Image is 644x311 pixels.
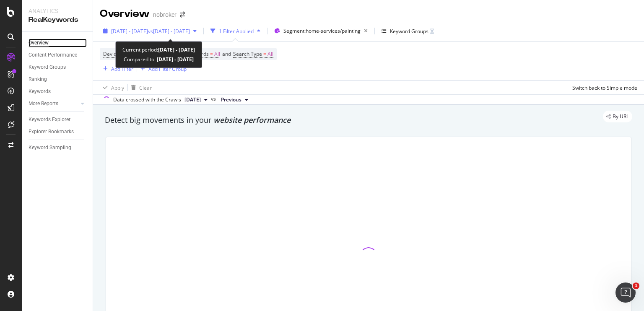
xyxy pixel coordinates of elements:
span: Search Type [233,50,262,57]
div: Keyword Sampling [29,143,71,152]
div: Ranking [29,75,47,84]
a: Keyword Groups [29,63,87,72]
span: vs [211,95,218,103]
button: Keyword Groups [378,24,437,38]
div: Add Filter [111,65,133,73]
span: 1 [633,282,639,289]
span: All [267,48,273,60]
a: Ranking [29,75,87,84]
div: Apply [111,84,124,91]
div: Compared to: [124,54,194,64]
a: Keywords [29,87,87,96]
div: Keyword Groups [29,63,66,72]
button: Add Filter Group [137,64,187,74]
div: legacy label [603,111,632,122]
span: vs [DATE] - [DATE] [148,28,190,35]
span: Device [103,50,119,57]
button: Previous [218,95,252,105]
div: Keywords Explorer [29,115,70,124]
span: = [210,50,213,57]
span: Previous [221,96,241,104]
div: More Reports [29,99,58,108]
div: Content Performance [29,51,77,60]
span: By URL [613,114,629,119]
div: Explorer Bookmarks [29,127,74,136]
div: 1 Filter Applied [219,28,254,35]
span: [DATE] - [DATE] [111,28,148,35]
div: RealKeywords [29,15,86,25]
div: Analytics [29,7,86,15]
div: Add Filter Group [148,65,187,73]
div: Current period: [122,45,195,54]
span: All [214,48,220,60]
a: Keyword Sampling [29,143,87,152]
a: Explorer Bookmarks [29,127,87,136]
a: More Reports [29,99,78,108]
button: 1 Filter Applied [207,24,264,38]
b: [DATE] - [DATE] [158,46,195,53]
button: [DATE] [181,95,211,105]
a: Content Performance [29,51,87,60]
button: Apply [100,81,124,94]
div: Overview [100,7,150,21]
a: Overview [29,39,87,47]
button: Switch back to Simple mode [569,81,637,94]
span: Segment: home-services/painting [283,27,361,34]
span: and [222,50,231,57]
div: nobroker [153,10,177,19]
div: Data crossed with the Crawls [113,96,181,104]
div: Switch back to Simple mode [572,84,637,91]
span: = [263,50,266,57]
button: Clear [128,81,152,94]
div: Clear [139,84,152,91]
b: [DATE] - [DATE] [156,56,194,63]
div: Keywords [29,87,51,96]
div: arrow-right-arrow-left [180,12,185,18]
button: Segment:home-services/painting [271,24,371,38]
div: Overview [29,39,49,47]
iframe: Intercom live chat [615,282,636,303]
div: Keyword Groups [390,28,428,35]
span: 2024 Oct. 7th [184,96,201,104]
a: Keywords Explorer [29,115,87,124]
button: Add Filter [100,64,133,74]
button: [DATE] - [DATE]vs[DATE] - [DATE] [100,24,200,38]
